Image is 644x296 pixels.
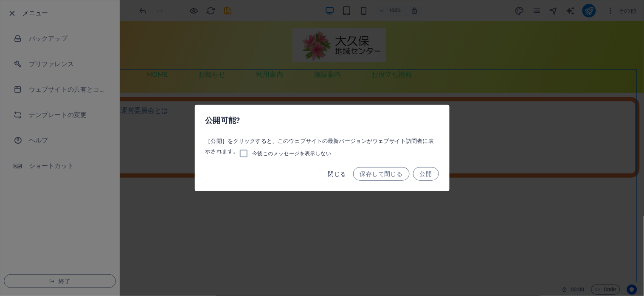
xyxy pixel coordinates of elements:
div: ［公開］をクリックすると、このウェブサイトの最新バージョンがウェブサイト訪問者に表示されます。 [195,134,449,162]
h2: 公開可能? [205,115,439,126]
span: 閉じる [328,170,346,177]
button: 閉じる [325,167,350,181]
span: 今後このメッセージを表示しない [252,150,331,157]
button: 保存して閉じる [353,167,410,181]
span: 公開 [420,170,432,177]
span: 保存して閉じる [360,170,403,177]
button: 公開 [413,167,439,181]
